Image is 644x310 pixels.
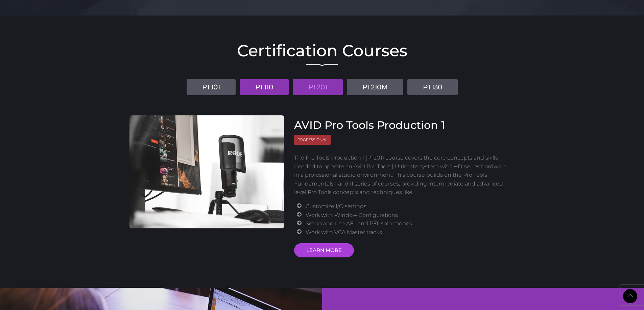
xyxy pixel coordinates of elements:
img: decorative line [306,64,338,66]
li: Setup and use AFL and PFL solo modes [306,219,509,228]
a: Back to Top [623,289,637,303]
a: LEARN MORE [294,243,354,257]
p: The Pro Tools Production I (PT201) course covers the core concepts and skills needed to operate a... [294,153,510,197]
h2: Certification Courses [129,43,515,59]
h3: AVID Pro Tools Production 1 [294,119,510,132]
img: AVID Pro Tools Production 1 Course cover [129,115,284,228]
a: PT101 [187,79,236,95]
li: Work with VCA Master tracks [306,228,509,237]
a: PT201 [293,79,343,95]
span: Professional [294,135,331,145]
a: PT130 [407,79,458,95]
a: PT210M [347,79,403,95]
li: Work with Window Configurations [306,211,509,220]
li: Customize I/O settings [306,202,509,211]
a: PT110 [240,79,289,95]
